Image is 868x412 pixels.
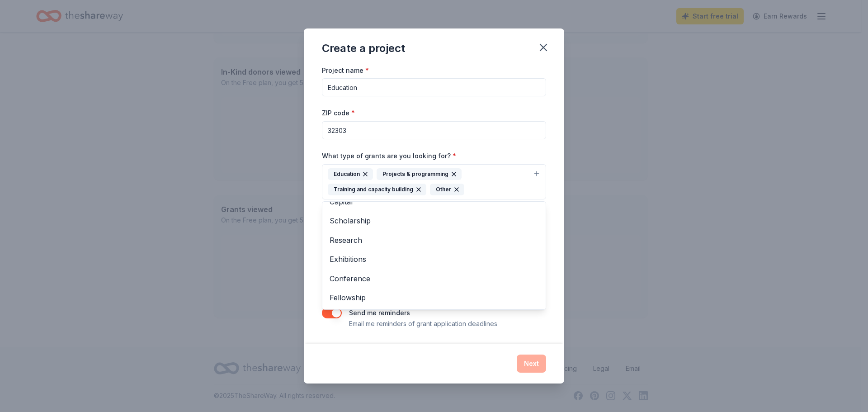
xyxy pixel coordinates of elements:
[330,215,538,227] span: Scholarship
[328,184,426,195] div: Training and capacity building
[330,273,538,284] span: Conference
[330,292,538,303] span: Fellowship
[430,184,464,195] div: Other
[328,168,373,180] div: Education
[377,168,462,180] div: Projects & programming
[330,196,538,208] span: Capital
[330,234,538,246] span: Research
[322,201,546,310] div: EducationProjects & programmingTraining and capacity buildingOther
[330,253,538,265] span: Exhibitions
[322,164,546,199] button: EducationProjects & programmingTraining and capacity buildingOther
